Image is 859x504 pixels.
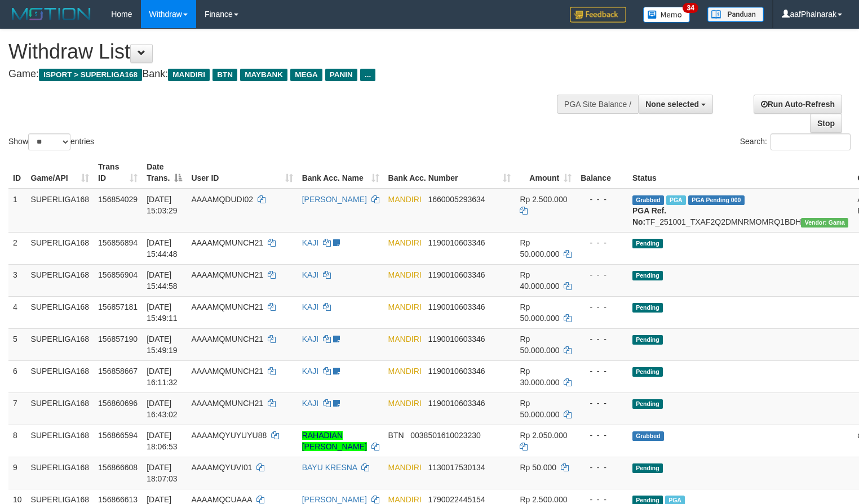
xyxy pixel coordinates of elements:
[290,69,322,81] span: MEGA
[576,157,628,189] th: Balance
[428,195,485,204] span: Copy 1660005293634 to clipboard
[147,463,178,483] span: [DATE] 18:07:03
[428,463,485,472] span: Copy 1130017530134 to clipboard
[302,270,319,279] a: KAJI
[581,430,623,441] div: - - -
[638,95,713,114] button: None selected
[8,328,26,360] td: 5
[628,189,853,233] td: TF_251001_TXAF2Q2DMNRMOMRQ1BDH
[428,495,485,504] span: Copy 1790022445154 to clipboard
[632,206,666,226] b: PGA Ref. No:
[98,399,138,408] span: 156860696
[191,270,263,279] span: AAAAMQMUNCH21
[147,334,178,355] span: [DATE] 15:49:19
[8,457,26,489] td: 9
[302,495,367,504] a: [PERSON_NAME]
[428,302,485,311] span: Copy 1190010603346 to clipboard
[26,360,94,393] td: SUPERLIGA168
[632,239,663,248] span: Pending
[191,463,252,472] span: AAAAMQYUVI01
[302,238,319,247] a: KAJI
[98,270,138,279] span: 156856904
[98,367,138,376] span: 156858667
[26,264,94,296] td: SUPERLIGA168
[8,41,561,63] h1: Withdraw List
[8,6,94,23] img: MOTION_logo.png
[520,270,559,291] span: Rp 40.000.000
[26,232,94,264] td: SUPERLIGA168
[388,463,422,472] span: MANDIRI
[428,367,485,376] span: Copy 1190010603346 to clipboard
[8,425,26,457] td: 8
[147,195,178,215] span: [DATE] 15:03:29
[581,365,623,377] div: - - -
[302,302,319,311] a: KAJI
[428,334,485,344] span: Copy 1190010603346 to clipboard
[8,189,26,233] td: 1
[557,95,638,114] div: PGA Site Balance /
[520,463,556,472] span: Rp 50.000
[388,495,422,504] span: MANDIRI
[520,334,559,355] span: Rp 50.000.000
[581,333,623,345] div: - - -
[801,218,848,228] span: Vendor URL: https://trx31.1velocity.biz
[147,238,178,258] span: [DATE] 15:44:48
[428,399,485,408] span: Copy 1190010603346 to clipboard
[8,264,26,296] td: 3
[581,398,623,409] div: - - -
[147,431,178,451] span: [DATE] 18:06:53
[191,195,253,204] span: AAAAMQDUDI02
[302,334,319,344] a: KAJI
[570,7,626,23] img: Feedback.jpg
[754,95,842,114] a: Run Auto-Refresh
[8,360,26,393] td: 6
[645,100,699,109] span: None selected
[520,238,559,258] span: Rp 50.000.000
[707,7,764,22] img: panduan.png
[94,157,142,189] th: Trans ID: activate to sort column ascending
[581,194,623,205] div: - - -
[26,328,94,360] td: SUPERLIGA168
[8,296,26,328] td: 4
[240,69,287,81] span: MAYBANK
[8,393,26,425] td: 7
[360,69,375,81] span: ...
[581,462,623,473] div: - - -
[632,431,664,441] span: Grabbed
[26,296,94,328] td: SUPERLIGA168
[26,425,94,457] td: SUPERLIGA168
[325,69,357,81] span: PANIN
[632,195,664,205] span: Grabbed
[632,399,663,409] span: Pending
[26,157,94,189] th: Game/API: activate to sort column ascending
[428,270,485,279] span: Copy 1190010603346 to clipboard
[98,195,138,204] span: 156854029
[39,69,142,81] span: ISPORT > SUPERLIGA168
[28,133,70,150] select: Showentries
[520,195,567,204] span: Rp 2.500.000
[26,393,94,425] td: SUPERLIGA168
[810,114,842,133] a: Stop
[740,133,851,150] label: Search:
[643,7,690,23] img: Button%20Memo.svg
[8,157,26,189] th: ID
[520,399,559,419] span: Rp 50.000.000
[388,399,422,408] span: MANDIRI
[302,463,357,472] a: BAYU KRESNA
[191,495,251,504] span: AAAAMQCUAAA
[520,431,567,440] span: Rp 2.050.000
[388,195,422,204] span: MANDIRI
[688,195,745,205] span: PGA Pending
[98,431,138,440] span: 156866594
[26,189,94,233] td: SUPERLIGA168
[520,302,559,323] span: Rp 50.000.000
[632,335,663,345] span: Pending
[98,302,138,311] span: 156857181
[191,431,267,440] span: AAAAMQYUYUYU88
[98,238,138,247] span: 156856894
[98,495,138,504] span: 156866613
[581,269,623,280] div: - - -
[142,157,187,189] th: Date Trans.: activate to sort column descending
[581,301,623,313] div: - - -
[191,399,263,408] span: AAAAMQMUNCH21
